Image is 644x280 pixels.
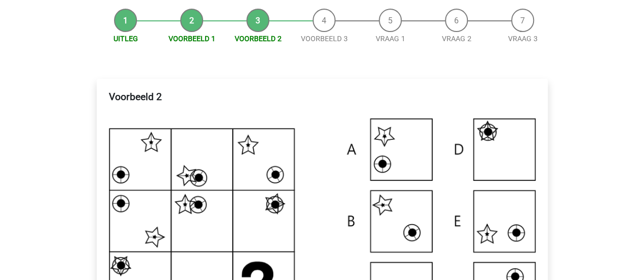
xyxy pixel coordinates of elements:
a: Voorbeeld 3 [301,35,348,43]
a: Vraag 3 [508,35,538,43]
a: Voorbeeld 2 [235,35,282,43]
a: Vraag 2 [442,35,471,43]
a: Voorbeeld 1 [169,35,215,43]
b: Voorbeeld 2 [109,91,162,103]
a: Uitleg [114,35,138,43]
a: Vraag 1 [376,35,405,43]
